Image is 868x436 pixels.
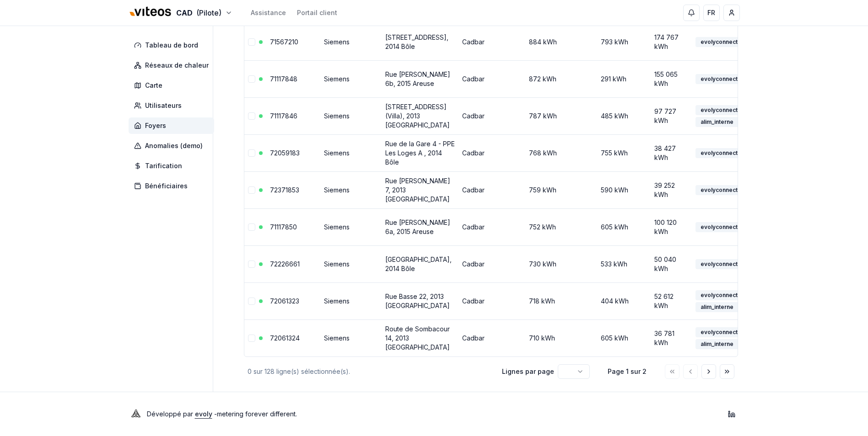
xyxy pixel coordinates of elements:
a: Rue [PERSON_NAME] 7, 2013 [GEOGRAPHIC_DATA] [385,177,450,203]
a: Anomalies (demo) [129,138,218,154]
a: Route de Sombacour 14, 2013 [GEOGRAPHIC_DATA] [385,325,450,351]
td: Siemens [320,319,382,356]
a: Tarification [129,158,218,174]
td: Siemens [320,134,382,171]
span: CAD [176,7,193,18]
div: 730 kWh [511,260,575,269]
a: Rue Basse 22, 2013 [GEOGRAPHIC_DATA] [385,292,450,309]
div: 759 kWh [511,186,575,195]
div: evolyconnect [695,290,743,300]
a: [STREET_ADDRESS], 2014 Bôle [385,33,448,50]
div: 404 kWh [582,297,647,306]
button: Aller à la dernière page [720,364,734,379]
div: 155 065 kWh [654,70,688,88]
a: 71567210 [270,38,298,46]
a: Réseaux de chaleur [129,57,218,74]
a: 71117846 [270,112,297,120]
div: 0 sur 128 ligne(s) sélectionnée(s). [248,367,487,376]
a: 72059183 [270,149,300,157]
a: 72371853 [270,186,299,194]
div: 872 kWh [511,74,575,84]
a: [GEOGRAPHIC_DATA], 2014 Bôle [385,255,452,272]
div: 291 kWh [582,74,647,84]
a: 71117850 [270,223,297,231]
div: evolyconnect [695,185,743,195]
div: 38 427 kWh [654,144,688,162]
p: Lignes par page [502,367,554,376]
td: Cadbar [458,208,507,245]
div: 718 kWh [511,297,575,306]
div: evolyconnect [695,327,743,337]
td: Cadbar [458,245,507,282]
a: evoly [195,410,212,418]
td: Cadbar [458,319,507,356]
td: Cadbar [458,23,507,60]
td: Siemens [320,60,382,97]
div: evolyconnect [695,37,743,47]
div: evolyconnect [695,105,743,115]
td: Siemens [320,97,382,134]
span: Foyers [145,121,166,130]
span: Réseaux de chaleur [145,61,209,70]
a: Assistance [251,8,286,17]
div: evolyconnect [695,222,743,232]
div: 533 kWh [582,260,647,269]
button: Sélectionner la ligne [248,38,255,46]
button: Sélectionner la ligne [248,298,255,305]
div: evolyconnect [695,259,743,269]
div: 605 kWh [582,223,647,232]
div: 884 kWh [511,37,575,47]
div: 100 120 kWh [654,218,688,236]
div: alim_interne [695,302,739,312]
img: Viteos - CAD Logo [129,1,173,23]
td: Siemens [320,245,382,282]
a: Carte [129,77,218,94]
button: Sélectionner la ligne [248,186,255,194]
a: Tableau de bord [129,37,218,53]
td: Cadbar [458,97,507,134]
div: alim_interne [695,117,739,127]
button: Sélectionner la ligne [248,75,255,83]
td: Cadbar [458,134,507,171]
div: 752 kWh [511,223,575,232]
a: 71117848 [270,75,297,83]
span: Tarification [145,161,182,170]
div: alim_interne [695,339,739,349]
a: 72061324 [270,334,300,342]
button: Sélectionner la ligne [248,149,255,157]
button: FR [703,5,720,21]
div: 793 kWh [582,37,647,47]
div: 97 727 kWh [654,107,688,125]
div: evolyconnect [695,74,743,84]
span: (Pilote) [196,7,221,18]
a: Utilisateurs [129,97,218,114]
div: 768 kWh [511,149,575,158]
div: Page 1 sur 2 [604,367,650,376]
a: 72226661 [270,260,300,268]
span: Anomalies (demo) [145,141,203,150]
span: FR [707,8,715,17]
img: Evoly Logo [129,407,143,421]
a: Rue [PERSON_NAME] 6b, 2015 Areuse [385,70,450,87]
td: Siemens [320,208,382,245]
a: Rue [PERSON_NAME] 6a, 2015 Areuse [385,218,450,235]
div: 755 kWh [582,149,647,158]
div: 590 kWh [582,186,647,195]
button: Sélectionner la ligne [248,335,255,342]
a: 72061323 [270,297,299,305]
a: Portail client [297,8,337,17]
a: Foyers [129,117,218,134]
span: Carte [145,81,162,90]
span: Utilisateurs [145,101,182,110]
a: [STREET_ADDRESS] (Villa), 2013 [GEOGRAPHIC_DATA] [385,103,450,129]
button: Sélectionner la ligne [248,223,255,231]
td: Cadbar [458,60,507,97]
button: Sélectionner la ligne [248,261,255,268]
div: 710 kWh [511,334,575,343]
div: 52 612 kWh [654,292,688,310]
a: Rue de la Gare 4 - PPE Les Loges A , 2014 Bôle [385,140,455,166]
div: 605 kWh [582,334,647,343]
div: evolyconnect [695,148,743,158]
td: Cadbar [458,171,507,208]
td: Cadbar [458,282,507,319]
